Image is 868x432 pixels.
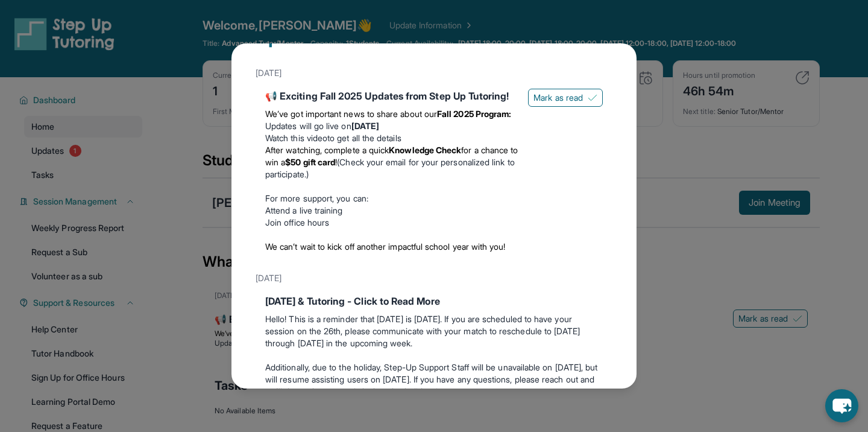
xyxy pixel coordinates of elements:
[265,132,518,144] li: to get all the details
[588,93,597,103] img: Mark as read
[265,205,343,215] a: Attend a live training
[265,144,518,180] li: (Check your email for your personalized link to participate.)
[265,294,603,308] div: [DATE] & Tutoring - Click to Read More
[285,157,335,167] strong: $50 gift card
[265,217,329,227] a: Join office hours
[265,313,603,349] p: Hello! This is a reminder that [DATE] is [DATE]. If you are scheduled to have your session on the...
[265,192,518,205] p: For more support, you can:
[265,361,603,398] p: Additionally, due to the holiday, Step-Up Support Staff will be unavailable on [DATE], but will r...
[256,62,612,84] div: [DATE]
[256,267,612,289] div: [DATE]
[389,145,461,155] strong: Knowledge Check
[533,92,583,104] span: Mark as read
[265,133,327,143] a: Watch this video
[265,109,437,119] span: We’ve got important news to share about our
[335,157,337,167] span: !
[351,121,379,131] strong: [DATE]
[265,120,518,132] li: Updates will go live on
[265,145,389,155] span: After watching, complete a quick
[265,89,518,103] div: 📢 Exciting Fall 2025 Updates from Step Up Tutoring!
[528,89,603,107] button: Mark as read
[437,109,511,119] strong: Fall 2025 Program:
[265,241,506,252] span: We can’t wait to kick off another impactful school year with you!
[256,26,612,62] div: Updates
[825,389,858,422] button: chat-button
